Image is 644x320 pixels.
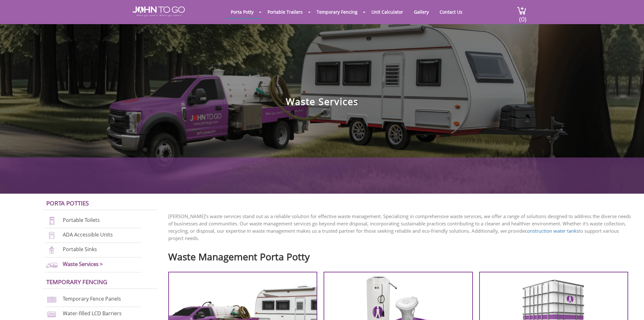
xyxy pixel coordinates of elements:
a: Temporary Fencing [312,6,362,18]
span: (0) [519,10,526,23]
a: Porta Potties [46,199,89,207]
a: Contact Us [435,6,467,18]
img: portable-sinks-new.png [45,246,59,254]
a: Portable Toilets [63,217,100,223]
a: Portable Sinks [63,246,97,253]
img: ADA-units-new.png [45,231,59,240]
img: portable-toilets-new.png [45,217,59,225]
a: Portable Trailers [263,6,307,18]
img: waste-services-new.png [45,261,59,269]
a: Porta Potty [226,6,258,18]
img: water-filled%20barriers-new.png [45,310,59,318]
a: Temporary Fencing [46,278,107,286]
h2: Waste Management Porta Potty [168,248,635,262]
a: construction water tanks [525,228,579,234]
img: cart a [517,6,526,15]
p: [PERSON_NAME]’s waste services stand out as a reliable solution for effective waste management. S... [168,213,635,242]
a: Waste Services > [63,260,103,268]
a: Unit Calculator [367,6,408,18]
a: ADA Accessible Units [63,231,113,238]
img: JOHN to go [132,6,185,17]
a: Gallery [409,6,434,18]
